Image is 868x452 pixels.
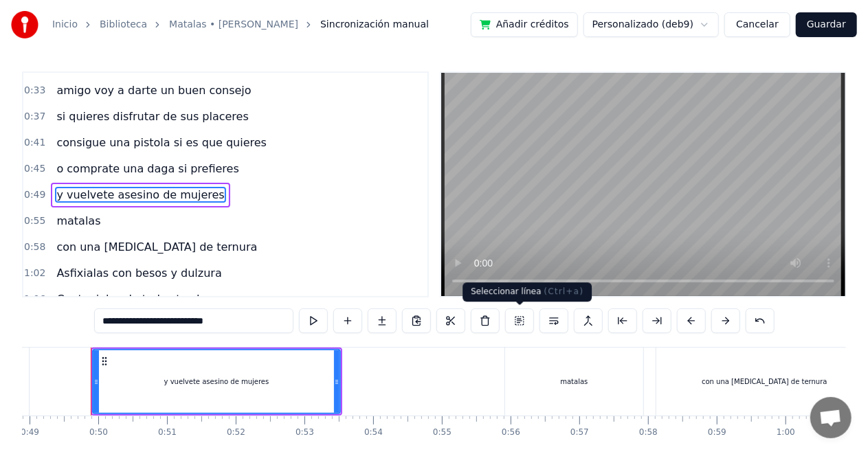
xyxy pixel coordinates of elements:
[24,110,45,124] span: 0:37
[502,427,520,438] div: 0:56
[471,12,578,37] button: Añadir créditos
[100,18,147,32] a: Biblioteca
[55,109,249,124] span: si quieres disfrutar de sus placeres
[724,12,790,37] button: Cancelar
[55,265,223,281] span: Asfixialas con besos y dulzura
[24,188,45,202] span: 0:49
[708,427,726,438] div: 0:59
[702,376,827,387] div: con una [MEDICAL_DATA] de ternura
[55,135,268,150] span: consigue una pistola si es que quieres
[24,214,45,228] span: 0:55
[52,18,429,32] nav: breadcrumb
[55,239,258,255] span: con una [MEDICAL_DATA] de ternura
[55,187,225,203] span: y vuelvete asesino de mujeres
[11,11,38,38] img: youka
[296,427,314,438] div: 0:53
[24,136,45,150] span: 0:41
[845,427,864,438] div: 1:01
[21,427,39,438] div: 0:49
[796,12,857,37] button: Guardar
[24,267,45,280] span: 1:02
[169,18,298,32] a: Matalas • [PERSON_NAME]
[570,427,589,438] div: 0:57
[55,161,240,177] span: o comprate una daga si prefieres
[364,427,383,438] div: 0:54
[55,213,102,229] span: matalas
[24,84,45,98] span: 0:33
[164,376,269,387] div: y vuelvete asesino de mujeres
[24,293,45,306] span: 1:06
[52,18,78,32] a: Inicio
[227,427,245,438] div: 0:52
[810,397,852,438] div: Chat abierto
[24,240,45,254] span: 0:58
[463,282,592,302] div: Seleccionar línea
[777,427,795,438] div: 1:00
[89,427,108,438] div: 0:50
[320,18,429,32] span: Sincronización manual
[55,291,238,307] span: Contagialas de todas tus locuras
[544,286,584,296] span: ( Ctrl+a )
[639,427,658,438] div: 0:58
[433,427,452,438] div: 0:55
[24,162,45,176] span: 0:45
[158,427,177,438] div: 0:51
[560,376,588,387] div: matalas
[55,82,252,98] span: amigo voy a darte un buen consejo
